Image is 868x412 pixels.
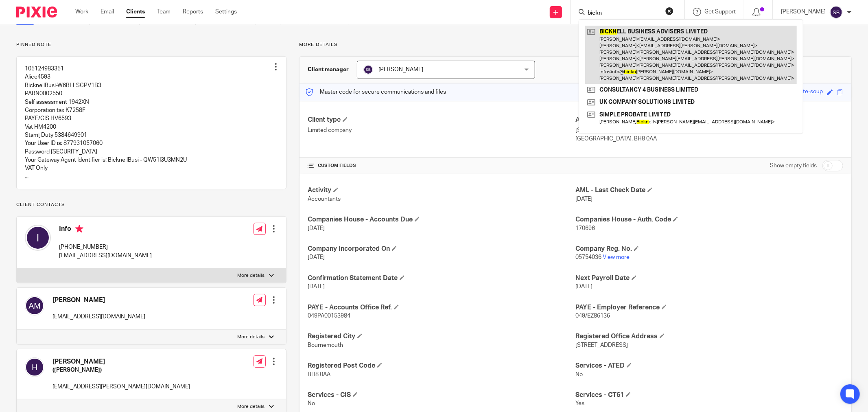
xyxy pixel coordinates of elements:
p: [EMAIL_ADDRESS][PERSON_NAME][DOMAIN_NAME] [52,383,190,391]
h4: CUSTOM FIELDS [308,162,575,169]
h4: Address [575,116,843,124]
p: [STREET_ADDRESS] [575,126,843,134]
span: [PERSON_NAME] [378,67,423,72]
i: Primary [75,225,83,233]
p: More details [299,42,852,48]
span: Yes [575,401,584,406]
span: [DATE] [308,226,325,231]
a: View more [603,254,630,260]
p: More details [238,272,265,279]
h4: [PERSON_NAME] [52,296,145,305]
span: BH8 0AA [308,372,330,377]
a: Reports [183,8,203,16]
h4: Next Payroll Date [575,274,843,283]
img: svg%3E [363,65,373,75]
span: 049/EZ86136 [575,313,610,319]
span: No [308,401,315,406]
span: Accountants [308,196,341,202]
h4: Registered City [308,332,575,341]
span: 05754036 [575,254,601,260]
img: svg%3E [25,296,44,316]
h4: Confirmation Statement Date [308,274,575,283]
a: Clients [126,8,145,16]
h4: PAYE - Employer Reference [575,303,843,312]
p: More details [238,334,265,340]
h4: Company Reg. No. [575,245,843,253]
h4: Activity [308,186,575,195]
span: Bournemouth [308,342,343,348]
h5: ([PERSON_NAME]) [52,366,190,374]
p: [PHONE_NUMBER] [59,243,152,251]
h4: Companies House - Accounts Due [308,215,575,224]
span: [DATE] [308,254,325,260]
h4: Services - CIS [308,391,575,399]
p: [EMAIL_ADDRESS][DOMAIN_NAME] [52,313,145,321]
a: Team [157,8,171,16]
img: Pixie [16,7,57,18]
a: Settings [215,8,237,16]
p: Master code for secure communications and files [306,88,446,96]
h4: Client type [308,116,575,124]
h4: Registered Office Address [575,332,843,341]
p: Limited company [308,126,575,134]
p: [PERSON_NAME] [781,8,826,16]
span: Get Support [704,9,736,15]
span: 170696 [575,226,595,231]
h4: Companies House - Auth. Code [575,215,843,224]
label: Show empty fields [770,162,817,170]
span: 049PA00153984 [308,313,350,319]
h4: Services - CT61 [575,391,843,399]
p: [EMAIL_ADDRESS][DOMAIN_NAME] [59,252,152,260]
input: Search [587,10,660,17]
span: [DATE] [575,196,593,202]
p: Pinned note [16,42,286,48]
img: svg%3E [25,357,44,377]
h4: Company Incorporated On [308,245,575,253]
h3: Client manager [308,66,349,74]
h4: [PERSON_NAME] [52,357,190,366]
a: Work [75,8,88,16]
p: More details [238,403,265,410]
span: [DATE] [308,284,325,289]
span: No [575,372,583,377]
a: Email [101,8,114,16]
p: [GEOGRAPHIC_DATA], BH8 0AA [575,135,843,143]
span: [DATE] [575,284,593,289]
h4: Services - ATED [575,362,843,370]
img: svg%3E [25,225,51,251]
p: Client contacts [16,202,286,208]
button: Clear [665,7,673,15]
h4: AML - Last Check Date [575,186,843,195]
h4: PAYE - Accounts Office Ref. [308,303,575,312]
img: svg%3E [830,6,843,19]
span: [STREET_ADDRESS] [575,342,628,348]
h4: Registered Post Code [308,362,575,370]
h4: Info [59,225,152,235]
